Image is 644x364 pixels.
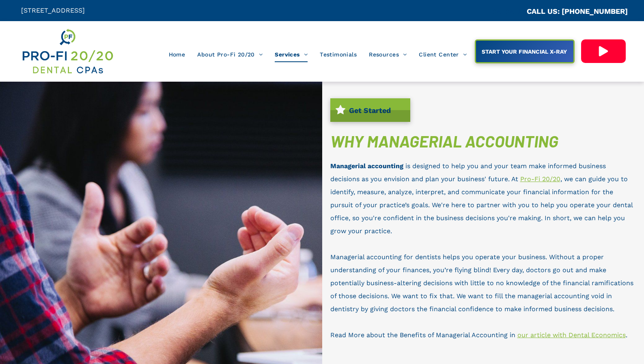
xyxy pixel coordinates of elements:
[626,331,627,339] span: .
[330,131,558,151] span: WHY MANAGERIAL ACCOUNTING
[413,47,473,62] a: Client Center
[21,6,85,14] span: [STREET_ADDRESS]
[269,47,314,62] a: Services
[330,162,403,170] span: Managerial accounting
[330,162,606,183] span: is designed to help you and your team make informed business decisions as you envision and plan y...
[330,98,411,122] a: Get Started
[346,102,394,119] span: Get Started
[517,331,626,339] a: our article with Dental Economics
[163,47,192,62] a: Home
[363,47,413,62] a: Resources
[492,8,527,15] span: CA::CALLC
[330,253,633,313] span: Managerial accounting for dentists helps you operate your business. Without a proper understandin...
[314,47,363,62] a: Testimonials
[479,44,570,59] span: START YOUR FINANCIAL X-RAY
[21,27,114,76] img: Get Dental CPA Consulting, Bookkeeping, & Bank Loans
[330,331,515,339] span: Read More about the Benefits of Managerial Accounting in
[527,7,628,15] a: CALL US: [PHONE_NUMBER]
[520,175,560,183] a: Pro-Fi 20/20
[330,175,633,235] span: , we can guide you to identify, measure, analyze, interpret, and communicate your financial infor...
[191,47,269,62] a: About Pro-Fi 20/20
[475,39,575,63] a: START YOUR FINANCIAL X-RAY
